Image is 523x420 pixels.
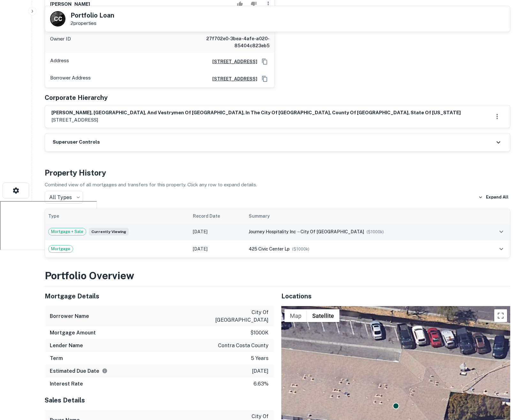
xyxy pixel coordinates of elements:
iframe: Chat Widget [491,369,523,400]
p: 5 years [251,355,269,362]
td: [DATE] [190,223,246,240]
p: Borrower Address [50,74,91,84]
p: 6.63% [254,380,269,388]
a: [STREET_ADDRESS] [207,58,257,65]
button: Expand All [477,192,510,202]
h6: Lender Name [50,342,83,349]
h6: 27f702e0-3bea-4afe-a020-85404c823eb5 [193,35,269,49]
p: $1000k [250,329,269,337]
p: contra costa county [218,342,269,349]
h6: Superuser Controls [53,139,100,146]
h5: Corporate Hierarchy [45,93,108,102]
td: [DATE] [190,240,246,258]
h5: Sales Details [45,395,274,405]
h5: Portfolio Loan [71,12,114,19]
h6: [PERSON_NAME] [50,1,90,8]
button: Copy Address [260,74,269,84]
p: C C [54,15,62,23]
button: Show street map [284,309,307,322]
h6: Mortgage Amount [50,329,96,337]
button: expand row [496,226,507,237]
th: Record Date [190,209,246,223]
div: → [249,228,478,235]
h6: Estimated Due Date [50,367,108,375]
th: Type [45,209,190,223]
span: 425 civic center lp [249,246,290,251]
span: Mortgage [49,246,73,252]
h6: Borrower Name [50,312,89,320]
div: All Types [45,191,83,204]
button: Toggle fullscreen view [494,309,507,322]
h3: Portfolio Overview [45,268,510,283]
h5: Locations [281,291,510,301]
p: [DATE] [252,367,269,375]
svg: Estimate is based on a standard schedule for this type of loan. [102,368,108,374]
h6: [PERSON_NAME], [GEOGRAPHIC_DATA], and vestrymen of [GEOGRAPHIC_DATA], in the city of [GEOGRAPHIC_... [51,109,461,116]
h5: Mortgage Details [45,291,274,301]
span: Currently viewing [89,228,129,236]
button: expand row [496,244,507,254]
span: ($ 1000k ) [292,247,309,251]
p: city of [GEOGRAPHIC_DATA] [211,309,269,324]
span: city of [GEOGRAPHIC_DATA] [300,229,364,234]
p: [STREET_ADDRESS] [51,116,461,124]
p: Address [50,57,69,66]
h4: Property History [45,167,510,178]
h6: Interest Rate [50,380,83,388]
span: Mortgage + Sale [49,229,86,235]
p: 2 properties [71,20,114,26]
button: Copy Address [260,57,269,66]
span: journey hospitality inc [249,229,296,234]
h6: Term [50,355,63,362]
a: [STREET_ADDRESS] [207,75,257,82]
button: Show satellite imagery [307,309,339,322]
th: Summary [246,209,481,223]
p: Owner ID [50,35,71,49]
p: Combined view of all mortgages and transfers for this property. Click any row to expand details. [45,181,510,189]
span: ($ 1000k ) [367,229,384,234]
